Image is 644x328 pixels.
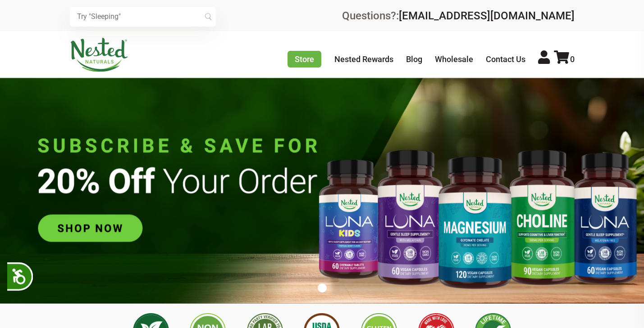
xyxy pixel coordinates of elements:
a: Wholesale [435,54,473,64]
a: Blog [406,54,422,64]
a: 0 [554,54,575,64]
span: 0 [570,54,575,64]
div: Questions?: [342,10,575,21]
input: Try "Sleeping" [70,7,216,27]
a: [EMAIL_ADDRESS][DOMAIN_NAME] [399,9,575,22]
button: 1 of 1 [318,283,327,292]
a: Contact Us [486,54,525,64]
a: Store [288,51,321,67]
a: Nested Rewards [334,54,393,64]
img: Nested Naturals [70,38,128,72]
